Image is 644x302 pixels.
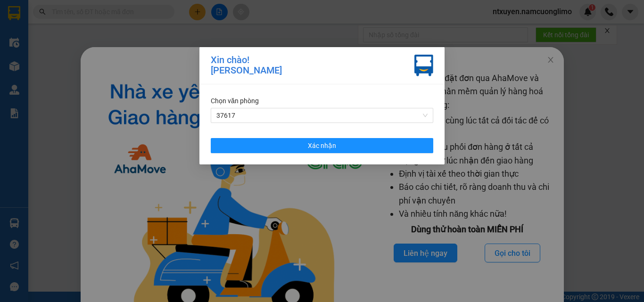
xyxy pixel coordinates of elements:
div: Chọn văn phòng [211,96,433,106]
span: 37617 [216,108,428,122]
span: Xác nhận [308,140,336,151]
img: vxr-icon [414,55,433,76]
div: Xin chào! [PERSON_NAME] [211,55,282,76]
button: Xác nhận [211,138,433,153]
